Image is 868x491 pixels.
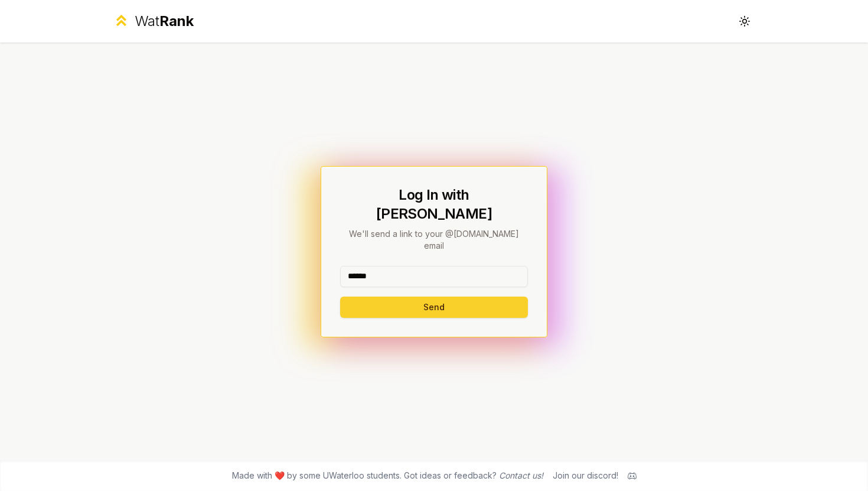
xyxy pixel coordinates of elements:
[340,228,528,252] p: We'll send a link to your @[DOMAIN_NAME] email
[499,470,543,480] a: Contact us!
[232,470,543,482] span: Made with ❤️ by some UWaterloo students. Got ideas or feedback?
[340,297,528,318] button: Send
[340,186,528,223] h1: Log In with [PERSON_NAME]
[159,12,194,30] span: Rank
[135,12,194,31] div: Wat
[553,470,618,482] div: Join our discord!
[113,12,194,31] a: WatRank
